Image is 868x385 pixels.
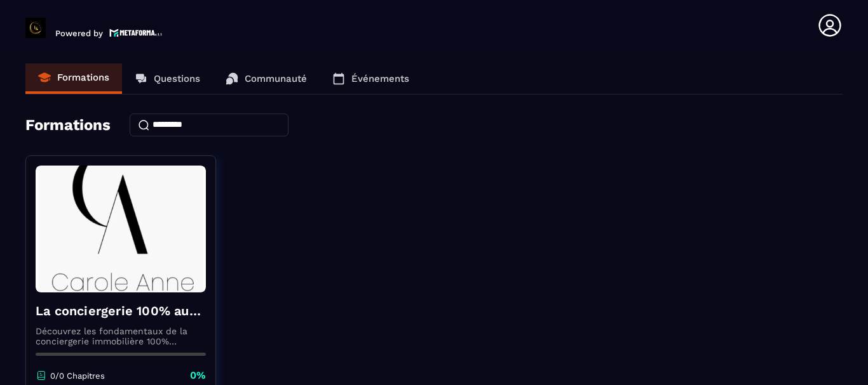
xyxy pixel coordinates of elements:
h4: Formations [25,116,111,134]
p: Questions [154,73,200,84]
img: formation-background [36,166,206,292]
p: Communauté [245,73,307,84]
a: Événements [320,63,422,94]
img: logo-branding [25,18,46,38]
p: Powered by [55,29,103,38]
p: 0/0 Chapitres [50,371,105,381]
a: Questions [122,63,213,94]
img: logo [109,27,163,38]
p: Découvrez les fondamentaux de la conciergerie immobilière 100% automatisée. Cette formation est c... [36,326,206,346]
p: Formations [57,72,109,83]
h4: La conciergerie 100% automatisée [36,302,206,320]
p: Événements [351,73,409,84]
a: Formations [25,63,122,94]
p: 0% [190,369,206,382]
a: Communauté [213,63,320,94]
